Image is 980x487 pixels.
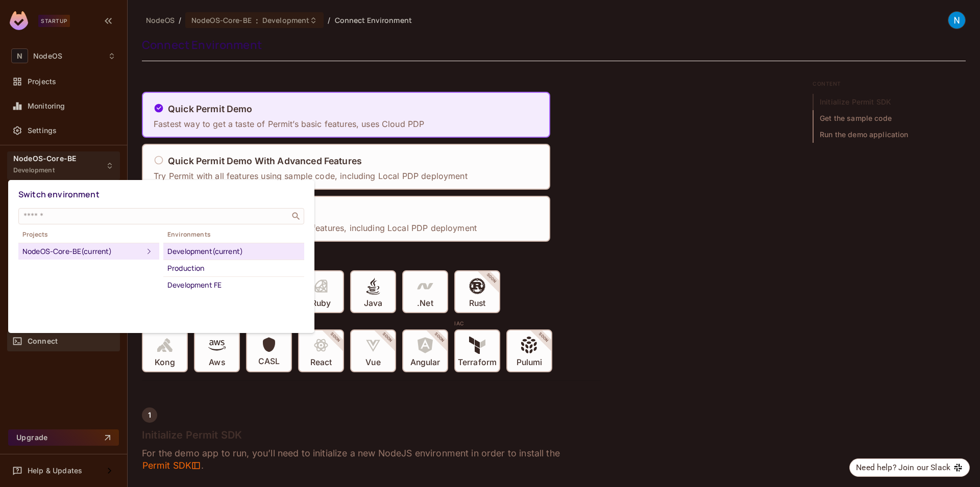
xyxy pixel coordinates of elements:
[167,245,300,258] div: Development (current)
[18,230,159,239] span: Projects
[167,262,300,274] div: Production
[167,279,300,291] div: Development FE
[856,462,950,474] div: Need help? Join our Slack
[163,230,304,239] span: Environments
[22,245,143,258] div: NodeOS-Core-BE (current)
[18,189,100,200] span: Switch environment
